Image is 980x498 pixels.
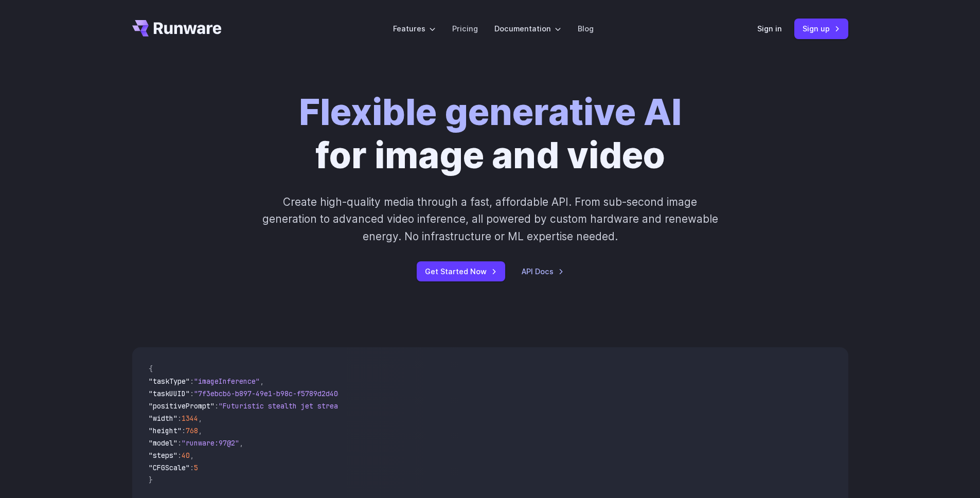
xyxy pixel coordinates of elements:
[190,377,194,386] span: :
[186,426,198,435] span: 768
[149,475,153,485] span: }
[177,451,182,460] span: :
[149,389,190,398] span: "taskUUID"
[182,438,239,448] span: "runware:97@2"
[794,19,848,39] a: Sign up
[194,377,260,386] span: "imageInference"
[757,23,782,34] a: Sign in
[149,401,215,411] span: "positivePrompt"
[198,414,202,423] span: ,
[522,265,564,277] a: API Docs
[190,463,194,472] span: :
[578,23,594,34] a: Blog
[182,414,198,423] span: 1344
[149,438,177,448] span: "model"
[149,364,153,373] span: {
[149,463,190,472] span: "CFGScale"
[182,426,186,435] span: :
[149,426,182,435] span: "height"
[149,451,177,460] span: "steps"
[299,90,682,134] strong: Flexible generative AI
[215,401,219,411] span: :
[239,438,243,448] span: ,
[494,23,561,34] label: Documentation
[132,20,222,37] a: Go to /
[219,401,593,411] span: "Futuristic stealth jet streaking through a neon-lit cityscape with glowing purple exhaust"
[198,426,202,435] span: ,
[261,193,719,245] p: Create high-quality media through a fast, affordable API. From sub-second image generation to adv...
[177,414,182,423] span: :
[190,389,194,398] span: :
[299,91,682,177] h1: for image and video
[452,23,478,34] a: Pricing
[194,389,350,398] span: "7f3ebcb6-b897-49e1-b98c-f5789d2d40d7"
[149,377,190,386] span: "taskType"
[190,451,194,460] span: ,
[194,463,198,472] span: 5
[417,261,505,281] a: Get Started Now
[260,377,264,386] span: ,
[149,414,177,423] span: "width"
[393,23,436,34] label: Features
[182,451,190,460] span: 40
[177,438,182,448] span: :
